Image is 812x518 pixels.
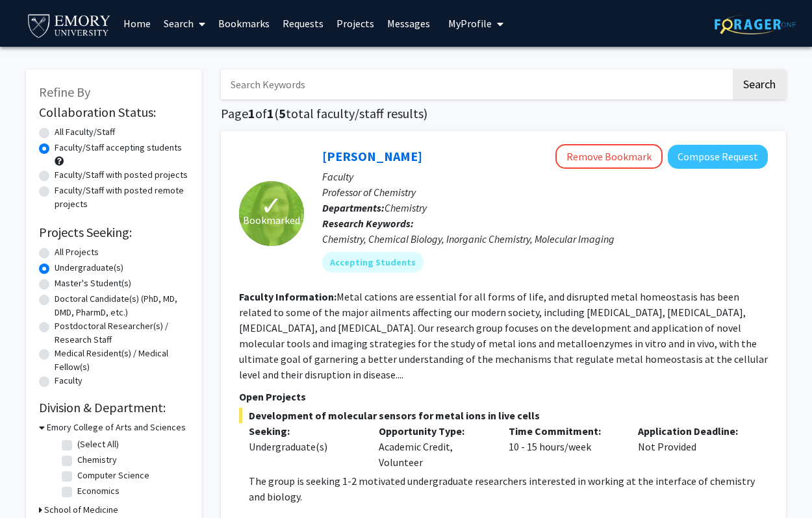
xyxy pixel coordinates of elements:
h3: School of Medicine [44,503,118,517]
span: Bookmarked [243,212,300,228]
span: ✓ [260,199,283,212]
p: Seeking: [249,423,359,439]
a: Projects [330,1,381,46]
h2: Collaboration Status: [39,105,188,120]
div: Undergraduate(s) [249,439,359,454]
a: Search [157,1,212,46]
b: Research Keywords: [322,217,414,230]
label: Computer Science [77,469,149,482]
button: Compose Request to Daniela Buccella [668,145,768,169]
p: Opportunity Type: [379,423,489,439]
input: Search Keywords [221,69,731,99]
label: All Faculty/Staff [55,125,115,139]
p: Application Deadline: [638,423,748,439]
b: Faculty Information: [239,290,336,303]
b: Departments: [322,201,385,214]
div: 10 - 15 hours/week [499,423,629,470]
p: Open Projects [239,389,768,404]
div: Chemistry, Chemical Biology, Inorganic Chemistry, Molecular Imaging [322,231,768,247]
label: Faculty [55,374,82,388]
fg-read-more: Metal cations are essential for all forms of life, and disrupted metal homeostasis has been relat... [239,290,768,381]
div: Not Provided [628,423,758,470]
label: Master's Student(s) [55,277,131,290]
p: Time Commitment: [509,423,619,439]
span: Refine By [39,84,90,100]
a: Messages [381,1,437,46]
a: Requests [276,1,330,46]
p: Professor of Chemistry [322,184,768,200]
label: Faculty/Staff with posted remote projects [55,184,188,211]
a: [PERSON_NAME] [322,148,422,164]
h2: Projects Seeking: [39,225,188,240]
label: Faculty/Staff with posted projects [55,168,188,182]
label: Faculty/Staff accepting students [55,141,182,154]
iframe: Chat [10,460,55,508]
button: Remove Bookmark [555,144,663,169]
button: Search [733,69,786,99]
label: Undergraduate(s) [55,261,123,275]
span: 1 [248,105,255,121]
span: 1 [267,105,274,121]
p: Faculty [322,169,768,184]
label: Medical Resident(s) / Medical Fellow(s) [55,347,188,374]
a: Home [117,1,157,46]
a: Bookmarks [212,1,276,46]
span: 5 [279,105,286,121]
img: Emory University Logo [26,10,112,40]
label: Chemistry [77,453,117,467]
label: (Select All) [77,438,119,451]
h3: Emory College of Arts and Sciences [47,421,186,434]
p: The group is seeking 1-2 motivated undergraduate researchers interested in working at the interfa... [249,473,768,504]
h1: Page of ( total faculty/staff results) [221,106,786,121]
label: Economics [77,484,120,498]
span: Development of molecular sensors for metal ions in live cells [239,408,768,423]
h2: Division & Department: [39,400,188,415]
div: Academic Credit, Volunteer [369,423,499,470]
img: ForagerOne Logo [715,14,796,34]
span: My Profile [448,17,492,30]
span: Chemistry [385,201,427,214]
mat-chip: Accepting Students [322,252,424,273]
label: Postdoctoral Researcher(s) / Research Staff [55,319,188,347]
label: Doctoral Candidate(s) (PhD, MD, DMD, PharmD, etc.) [55,292,188,319]
label: All Projects [55,245,99,259]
